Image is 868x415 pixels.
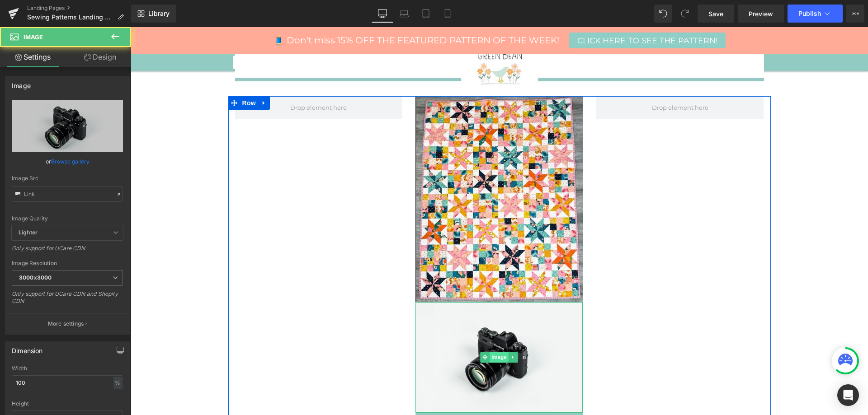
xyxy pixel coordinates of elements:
input: Link [12,186,123,202]
div: Open Intercom Messenger [837,384,859,406]
div: Image Quality [12,215,123,222]
div: Dimension [12,342,43,354]
a: Landing Pages [27,5,131,12]
button: More settings [5,313,129,334]
a: Expand / Collapse [378,325,387,336]
b: Lighter [19,229,38,236]
span: Preview [749,9,773,19]
div: Height [12,401,123,407]
a: Laptop [393,5,415,23]
span: Image [24,33,43,41]
div: Only support for UCare CDN [12,245,123,258]
div: % [113,377,122,389]
button: Publish [788,5,843,23]
span: 🧵 Don't miss 15% OFF THE FEATURED PATTERN OF THE WEEK! [142,8,429,19]
span: Sewing Patterns Landing Page [27,14,114,21]
a: CLICK HERE TO SEE THE PATTERN! [439,5,595,21]
span: Save [708,9,723,19]
button: Undo [654,5,672,23]
a: Mobile [437,5,458,23]
div: Width [12,365,123,372]
a: Expand / Collapse [127,69,139,83]
b: 3000x3000 [19,274,52,281]
span: Image [359,325,378,336]
div: or [12,157,123,166]
a: Desktop [372,5,393,23]
a: Browse gallery [51,154,90,169]
a: All Digital Patterns 15% Off! [285,386,452,406]
a: New Library [131,5,176,23]
div: Image Src [12,175,123,182]
a: Design [67,47,133,67]
span: Row [109,69,127,83]
div: Image [12,77,31,89]
a: Preview [738,5,784,23]
a: Tablet [415,5,437,23]
span: Library [148,9,170,18]
div: Image Resolution [12,260,123,266]
p: More settings [48,320,84,328]
button: More [846,5,864,23]
input: auto [12,375,123,390]
span: Publish [798,10,821,17]
div: Only support for UCare CDN and Shopify CDN [12,290,123,311]
button: Redo [676,5,694,23]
